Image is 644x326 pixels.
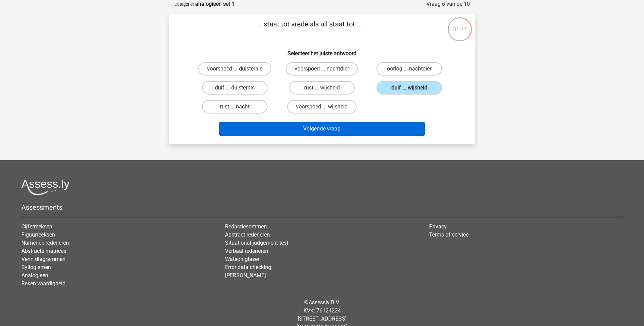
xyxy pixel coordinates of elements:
a: Abstract redeneren [225,231,270,238]
p: ... staat tot vrede als uil staat tot ... [180,19,439,39]
label: rust ... nacht [202,100,268,114]
label: rust ... wijsheid [289,81,355,95]
a: Venn diagrammen [21,256,66,262]
button: Volgende vraag [219,122,425,136]
a: Terms of service [429,231,468,238]
a: [PERSON_NAME] [225,272,266,279]
small: Categorie: [174,2,194,7]
img: Assessly logo [21,179,70,195]
a: Numeriek redeneren [21,240,69,246]
label: voorspoed ... wijsheid [287,100,356,114]
a: Redactiesommen [225,223,267,230]
strong: analogieen set 1 [195,1,235,7]
a: Abstracte matrices [21,248,66,254]
a: Assessly B.V. [309,299,340,306]
h5: Assessments [21,203,623,211]
a: Situational judgement test [225,240,288,246]
h6: Selecteer het juiste antwoord [180,45,464,57]
a: Verbaal redeneren [225,248,268,254]
a: Privacy [429,223,447,230]
a: Analogieen [21,272,48,279]
label: oorlog ... nachtdier [376,62,442,76]
a: Error data checking [225,264,271,270]
div: 01:47 [447,17,473,34]
a: Reken vaardigheid [21,280,66,287]
a: Figuurreeksen [21,231,55,238]
a: Cijferreeksen [21,223,52,230]
label: voorspoed ... duisternis [198,62,271,76]
a: Syllogismen [21,264,51,270]
label: voorspoed ... nachtdier [286,62,358,76]
a: Watson glaser [225,256,259,262]
label: duif ... duisternis [202,81,268,95]
label: duif ... wijsheid [376,81,442,95]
